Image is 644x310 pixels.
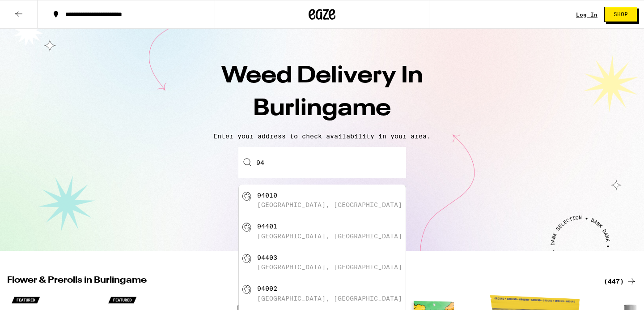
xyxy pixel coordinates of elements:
[242,285,251,294] img: global-pin.svg
[257,285,277,292] div: 94002
[257,232,402,240] div: [GEOGRAPHIC_DATA], [GEOGRAPHIC_DATA]
[257,223,277,230] div: 94401
[242,254,251,263] img: global-pin.svg
[257,254,277,261] div: 94403
[257,192,277,199] div: 94010
[242,192,251,201] img: global-pin.svg
[7,276,593,287] h2: Flower & Prerolls in Burlingame
[9,133,635,140] p: Enter your address to check availability in your area.
[257,295,402,302] div: [GEOGRAPHIC_DATA], [GEOGRAPHIC_DATA]
[576,12,597,17] div: Log In
[604,276,637,287] a: (447)
[257,201,402,208] div: [GEOGRAPHIC_DATA], [GEOGRAPHIC_DATA]
[614,12,628,17] span: Shop
[604,7,637,22] button: Shop
[242,223,251,232] img: global-pin.svg
[257,263,402,271] div: [GEOGRAPHIC_DATA], [GEOGRAPHIC_DATA]
[253,97,391,121] span: Burlingame
[238,147,406,178] input: Enter your delivery address
[165,60,479,125] h1: Weed Delivery In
